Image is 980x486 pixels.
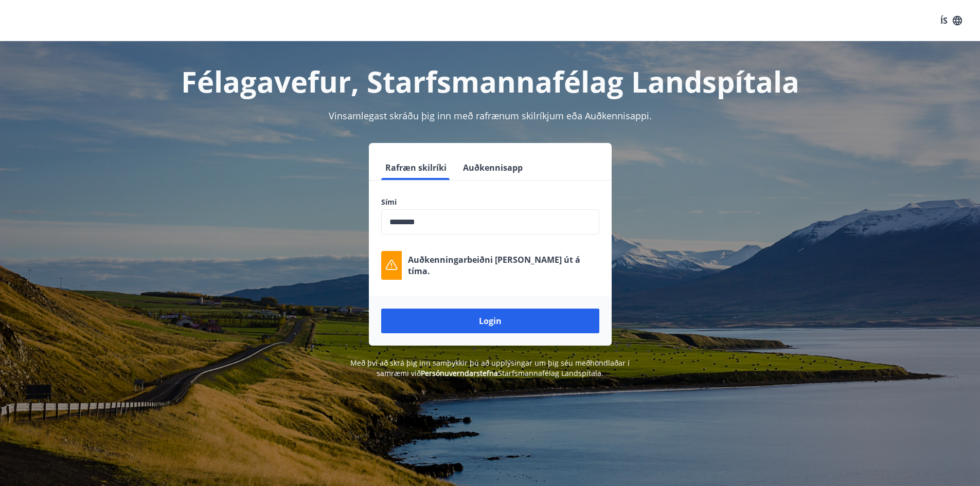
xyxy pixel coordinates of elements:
[132,62,848,101] h1: Félagavefur, Starfsmannafélag Landspítala
[381,309,599,333] button: Login
[421,368,498,378] a: Persónuverndarstefna
[935,11,968,30] button: ÍS
[408,254,599,277] p: Auðkenningarbeiðni [PERSON_NAME] út á tíma.
[459,155,527,180] button: Auðkennisapp
[381,155,451,180] button: Rafræn skilríki
[329,110,652,122] span: Vinsamlegast skráðu þig inn með rafrænum skilríkjum eða Auðkennisappi.
[381,197,599,207] label: Sími
[350,358,630,378] span: Með því að skrá þig inn samþykkir þú að upplýsingar um þig séu meðhöndlaðar í samræmi við Starfsm...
